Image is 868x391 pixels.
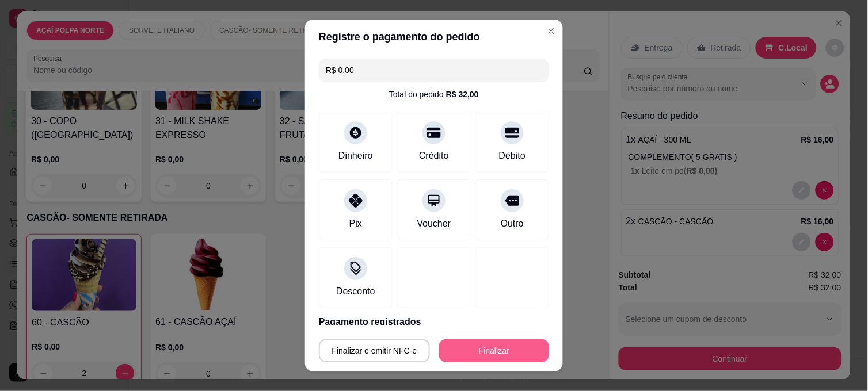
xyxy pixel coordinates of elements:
button: Close [542,22,561,40]
button: Finalizar [439,339,549,362]
div: Total do pedido [389,89,479,100]
div: Outro [501,217,524,231]
input: Ex.: hambúrguer de cordeiro [326,59,542,82]
button: Finalizar e emitir NFC-e [319,339,430,362]
div: Dinheiro [338,149,373,163]
p: Pagamento registrados [319,315,549,329]
div: Desconto [336,285,375,298]
div: Pix [349,217,362,231]
div: Débito [499,149,526,163]
div: R$ 32,00 [446,89,479,100]
div: Crédito [419,149,449,163]
header: Registre o pagamento do pedido [305,20,563,54]
div: Voucher [417,217,451,231]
